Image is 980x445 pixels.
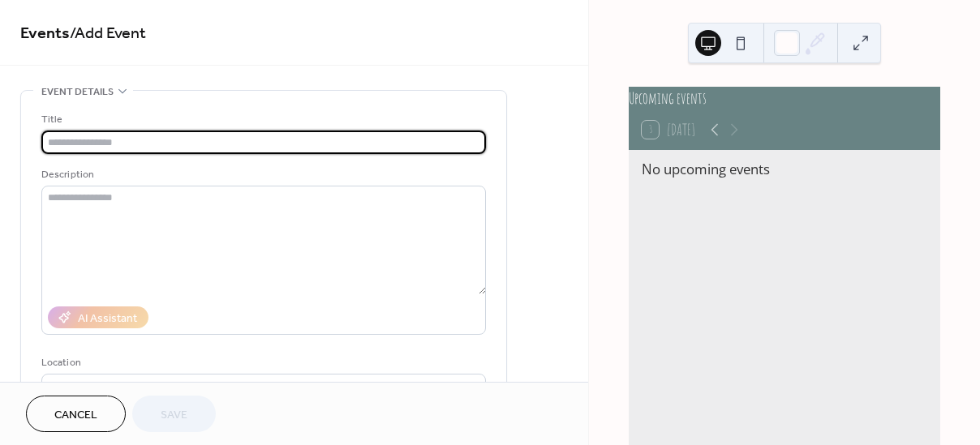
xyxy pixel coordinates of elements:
span: Event details [41,83,114,101]
span: Cancel [54,407,97,424]
div: Location [41,354,483,371]
button: Cancel [26,396,126,432]
a: Events [20,18,70,49]
span: / Add Event [70,18,146,49]
div: Description [41,166,483,183]
div: Title [41,111,483,128]
div: No upcoming events [642,160,927,178]
div: Upcoming events [629,87,940,110]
